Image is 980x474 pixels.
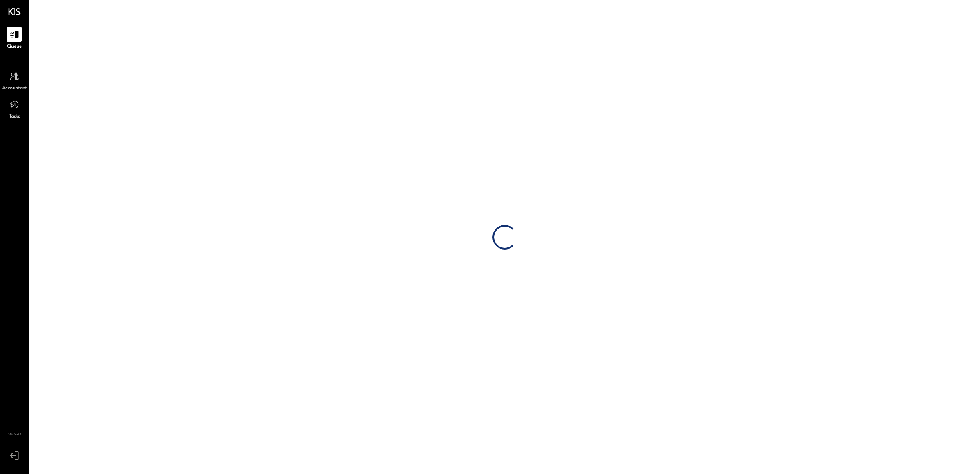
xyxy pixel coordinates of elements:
[0,69,28,92] a: Accountant
[9,113,20,121] span: Tasks
[0,97,28,121] a: Tasks
[7,43,22,50] span: Queue
[0,27,28,50] a: Queue
[2,85,27,92] span: Accountant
